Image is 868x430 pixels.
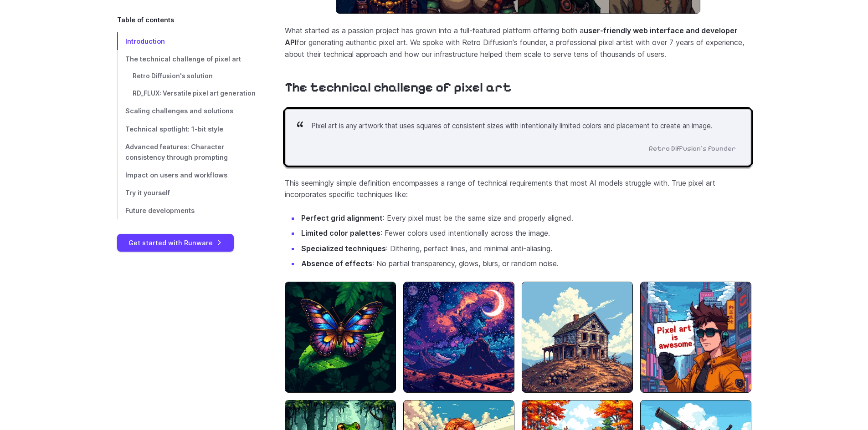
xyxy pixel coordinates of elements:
[125,207,195,214] span: Future developments
[640,282,751,393] img: a stylish pixel art character holding a sign that says 'Pixel art is awesome' in a futuristic cit...
[299,228,751,239] li: : Fewer colors used intentionally across the image.
[117,138,256,166] a: Advanced features: Character consistency through prompting
[117,202,256,219] a: Future developments
[117,68,256,85] a: Retro Diffusion's solution
[299,212,751,224] li: : Every pixel must be the same size and properly aligned.
[299,258,751,270] li: : No partial transparency, glows, blurs, or random noise.
[301,244,386,253] strong: Specialized techniques
[125,171,227,179] span: Impact on users and workflows
[299,243,751,255] li: : Dithering, perfect lines, and minimal anti-aliasing.
[285,26,738,47] strong: user-friendly web interface and developer API
[117,85,256,102] a: RD_FLUX: Versatile pixel art generation
[285,80,512,96] a: The technical challenge of pixel art
[117,120,256,138] a: Technical spotlight: 1-bit style
[285,282,396,393] img: a vibrant pixel art butterfly with colorful wings resting on a leaf against a lush, leafy background
[125,107,233,115] span: Scaling challenges and solutions
[125,125,223,133] span: Technical spotlight: 1-bit style
[301,213,383,223] strong: Perfect grid alignment
[117,234,234,252] a: Get started with Runware
[285,177,751,201] p: This seemingly simple definition encompasses a range of technical requirements that most AI model...
[301,228,380,238] strong: Limited color palettes
[311,121,736,132] p: Pixel art is any artwork that uses squares of consistent sizes with intentionally limited colors ...
[117,102,256,120] a: Scaling challenges and solutions
[133,90,256,97] span: RD_FLUX: Versatile pixel art generation
[133,72,213,80] span: Retro Diffusion's solution
[285,25,751,60] p: What started as a passion project has grown into a full-featured platform offering both a for gen...
[522,282,633,393] img: a rustic, abandoned house on a hill, drawn in pixel art with a clear blue sky and fluffy clouds
[117,32,256,50] a: Introduction
[125,143,228,161] span: Advanced features: Character consistency through prompting
[125,55,241,63] span: The technical challenge of pixel art
[125,37,165,45] span: Introduction
[403,282,514,393] img: a pixel art night sky with a crescent moon, colorful nebula clouds, and a mountainous landscape
[300,143,736,154] cite: Retro Diffusion's founder
[117,50,256,68] a: The technical challenge of pixel art
[301,259,372,268] strong: Absence of effects
[117,166,256,184] a: Impact on users and workflows
[117,184,256,202] a: Try it yourself
[125,189,170,197] span: Try it yourself
[117,15,174,25] span: Table of contents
